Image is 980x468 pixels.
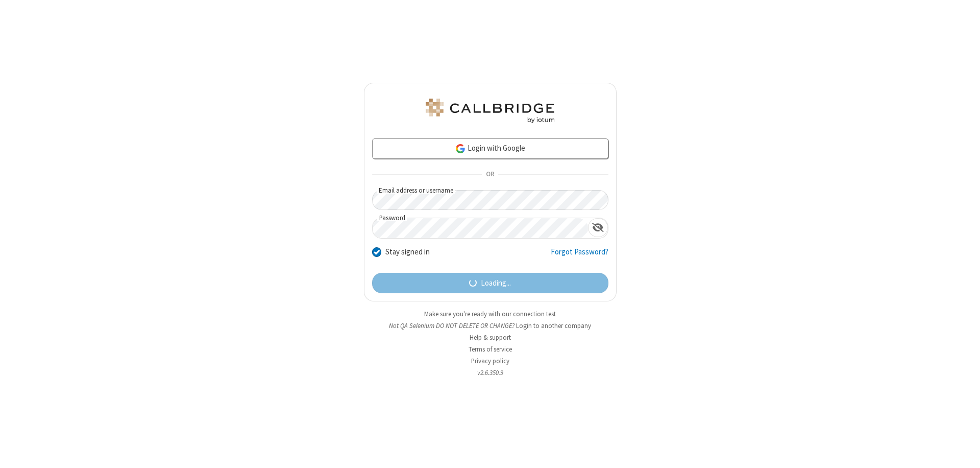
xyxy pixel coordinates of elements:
a: Forgot Password? [551,246,608,266]
span: OR [482,168,498,182]
a: Privacy policy [471,357,509,365]
input: Password [373,218,588,238]
a: Help & support [470,333,511,342]
label: Stay signed in [385,246,430,258]
span: Loading... [481,277,511,289]
button: Loading... [372,273,608,293]
li: Not QA Selenium DO NOT DELETE OR CHANGE? [364,321,617,331]
a: Terms of service [469,345,512,354]
a: Make sure you're ready with our connection test [424,310,556,318]
button: Login to another company [516,321,591,331]
div: Show password [588,218,608,237]
li: v2.6.350.9 [364,368,617,378]
img: QA Selenium DO NOT DELETE OR CHANGE [424,99,556,123]
img: google-icon.png [455,143,466,154]
input: Email address or username [372,190,608,210]
a: Login with Google [372,138,608,159]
